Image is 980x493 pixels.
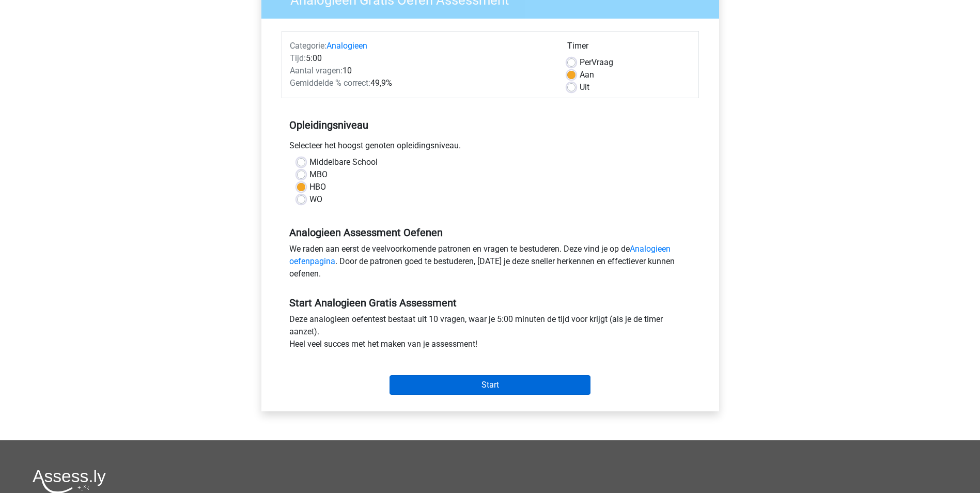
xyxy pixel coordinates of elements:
[289,297,691,309] h5: Start Analogieen Gratis Assessment
[309,168,328,181] label: MBO
[309,156,378,168] label: Middelbare School
[282,77,559,89] div: 49,9%
[289,226,691,239] h5: Analogieen Assessment Oefenen
[282,52,559,65] div: 5:00
[580,57,592,67] span: Per
[309,193,322,206] label: WO
[290,41,326,51] span: Categorie:
[282,313,699,355] div: Deze analogieen oefentest bestaat uit 10 vragen, waar je 5:00 minuten de tijd voor krijgt (als je...
[290,66,343,75] span: Aantal vragen:
[580,69,594,81] label: Aan
[580,56,613,69] label: Vraag
[290,53,306,63] span: Tijd:
[289,115,691,135] h5: Opleidingsniveau
[282,140,699,156] div: Selecteer het hoogst genoten opleidingsniveau.
[567,40,691,56] div: Timer
[282,243,699,284] div: We raden aan eerst de veelvoorkomende patronen en vragen te bestuderen. Deze vind je op de . Door...
[390,375,590,395] input: Start
[282,65,559,77] div: 10
[326,41,367,51] a: Analogieen
[290,78,370,88] span: Gemiddelde % correct:
[309,181,326,193] label: HBO
[580,81,589,94] label: Uit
